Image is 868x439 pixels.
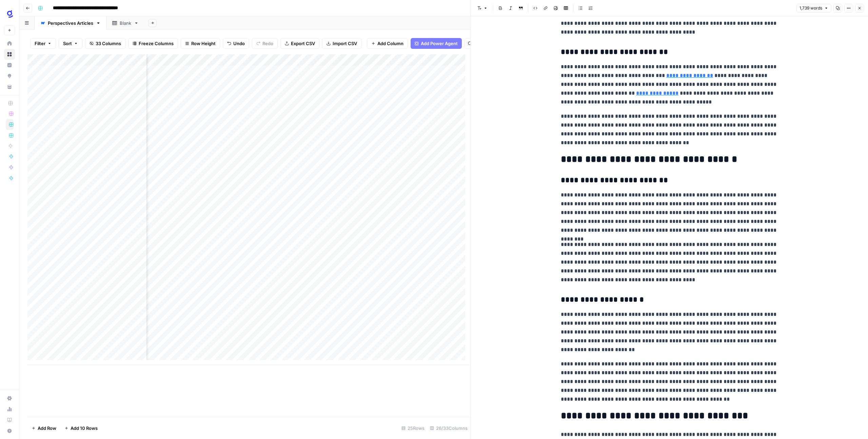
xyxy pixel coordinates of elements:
button: Help + Support [4,425,15,436]
button: Freeze Columns [128,38,178,49]
a: Home [4,38,15,49]
button: Row Height [181,38,220,49]
div: Perspectives Articles [48,20,93,26]
button: Add Row [27,423,60,434]
button: Import CSV [322,38,361,49]
span: Row Height [191,40,216,47]
button: Sort [59,38,82,49]
a: Insights [4,60,15,71]
div: 26/33 Columns [427,423,470,434]
span: Import CSV [333,40,357,47]
a: Learning Hub [4,415,15,425]
span: Add Column [377,40,403,47]
div: Blank [120,20,131,26]
button: Filter [30,38,56,49]
span: Add Power Agent [421,40,458,47]
button: Add Column [367,38,408,49]
span: 1,739 words [800,5,822,11]
button: Workspace: Glean SEO Ops [4,5,15,22]
a: Blank [106,16,144,30]
a: Usage [4,404,15,415]
img: Glean SEO Ops Logo [4,8,16,20]
a: Opportunities [4,71,15,81]
span: Export CSV [291,40,315,47]
button: Export CSV [280,38,319,49]
button: 33 Columns [85,38,125,49]
span: Freeze Columns [139,40,174,47]
a: Your Data [4,81,15,92]
span: 33 Columns [96,40,121,47]
button: Add 10 Rows [60,423,102,434]
span: Redo [262,40,273,47]
a: Perspectives Articles [35,16,106,30]
span: Sort [63,40,72,47]
span: Undo [233,40,245,47]
div: 25 Rows [399,423,427,434]
button: Redo [252,38,278,49]
a: Browse [4,49,15,60]
span: Add Row [38,425,56,432]
button: Add Power Agent [411,38,462,49]
button: 1,739 words [796,4,831,13]
span: Add 10 Rows [71,425,98,432]
button: Undo [223,38,249,49]
span: Filter [35,40,45,47]
a: Settings [4,393,15,404]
